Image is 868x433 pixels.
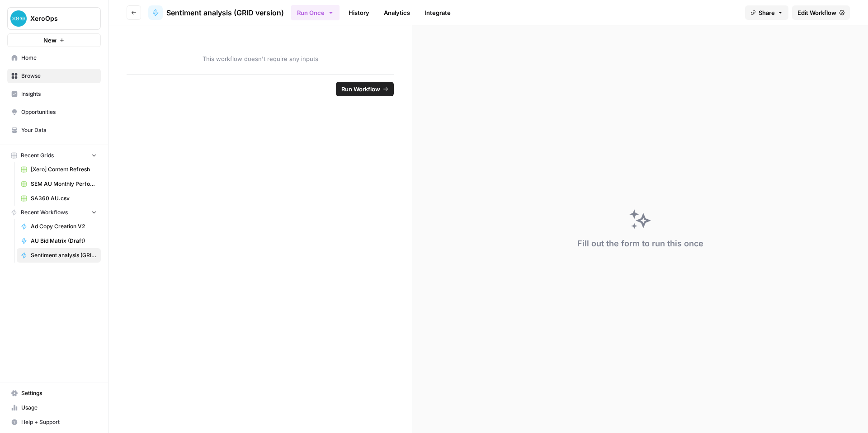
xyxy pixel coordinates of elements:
[7,7,101,30] button: Workspace: XeroOps
[7,33,101,47] button: New
[291,5,340,20] button: Run Once
[127,54,394,63] span: This workflow doesn't require any inputs
[7,206,101,219] button: Recent Workflows
[31,180,97,188] span: SEM AU Monthly Performance.csv
[378,5,415,20] a: Analytics
[21,72,97,80] span: Browse
[21,208,68,216] span: Recent Workflows
[17,177,101,191] a: SEM AU Monthly Performance.csv
[745,5,788,20] button: Share
[792,5,850,20] a: Edit Workflow
[7,415,101,429] button: Help + Support
[7,386,101,400] a: Settings
[17,219,101,234] a: Ad Copy Creation V2
[31,237,97,245] span: AU Bid Matrix (Draft)
[31,165,97,174] span: [Xero] Content Refresh
[17,191,101,206] a: SA360 AU.csv
[577,237,703,250] div: Fill out the form to run this once
[759,8,775,17] span: Share
[17,248,101,263] a: Sentiment analysis (GRID version)
[7,105,101,119] a: Opportunities
[21,418,97,426] span: Help + Support
[341,85,380,94] span: Run Workflow
[336,82,394,96] button: Run Workflow
[21,151,54,160] span: Recent Grids
[17,234,101,248] a: AU Bid Matrix (Draft)
[148,5,284,20] a: Sentiment analysis (GRID version)
[343,5,375,20] a: History
[797,8,836,17] span: Edit Workflow
[7,123,101,137] a: Your Data
[17,162,101,177] a: [Xero] Content Refresh
[419,5,456,20] a: Integrate
[21,108,97,116] span: Opportunities
[7,149,101,162] button: Recent Grids
[31,194,97,202] span: SA360 AU.csv
[31,251,97,259] span: Sentiment analysis (GRID version)
[7,69,101,83] a: Browse
[166,7,284,18] span: Sentiment analysis (GRID version)
[21,54,97,62] span: Home
[7,400,101,415] a: Usage
[30,14,85,23] span: XeroOps
[10,10,27,27] img: XeroOps Logo
[21,389,97,397] span: Settings
[43,36,57,45] span: New
[7,87,101,101] a: Insights
[31,222,97,231] span: Ad Copy Creation V2
[7,51,101,65] a: Home
[21,404,97,412] span: Usage
[21,90,97,98] span: Insights
[21,126,97,134] span: Your Data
